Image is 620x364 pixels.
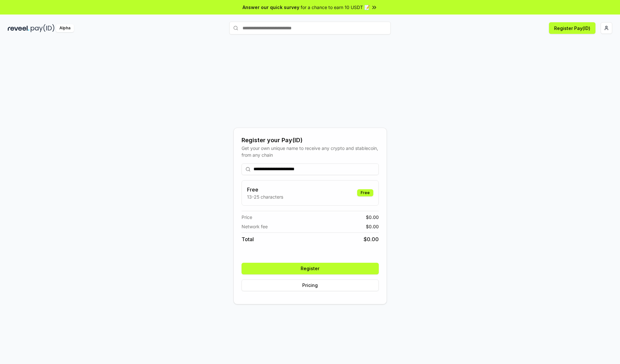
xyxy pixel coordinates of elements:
[243,4,299,11] span: Answer our quick survey
[242,223,268,230] span: Network fee
[242,214,252,221] span: Price
[8,24,29,32] img: reveel_dark
[366,223,379,230] span: $ 0.00
[549,22,595,34] button: Register Pay(ID)
[242,235,254,243] span: Total
[56,24,74,32] div: Alpha
[247,186,283,193] h3: Free
[31,24,55,32] img: pay_id
[366,214,379,221] span: $ 0.00
[301,4,370,11] span: for a chance to earn 10 USDT 📝
[242,136,379,145] div: Register your Pay(ID)
[242,280,379,291] button: Pricing
[242,145,379,158] div: Get your own unique name to receive any crypto and stablecoin, from any chain
[242,263,379,274] button: Register
[364,235,379,243] span: $ 0.00
[247,193,283,200] p: 13-25 characters
[357,189,373,196] div: Free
